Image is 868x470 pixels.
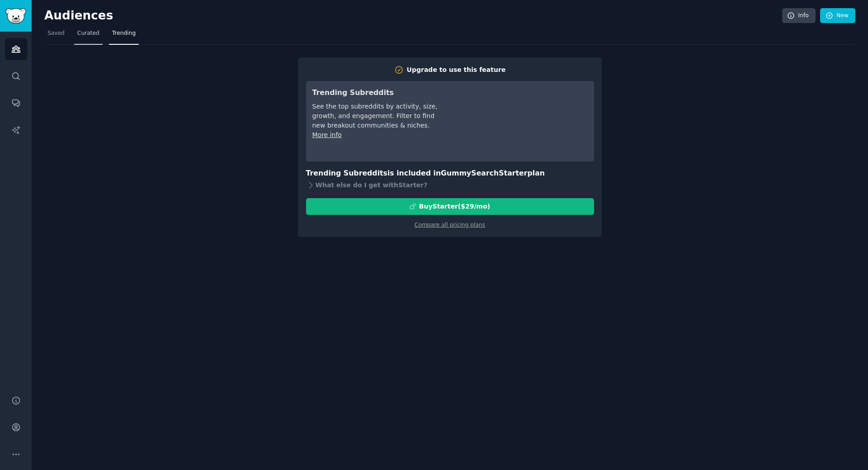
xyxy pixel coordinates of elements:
div: What else do I get with Starter ? [306,179,594,192]
div: Buy Starter ($ 29 /mo ) [419,202,490,211]
div: See the top subreddits by activity, size, growth, and engagement. Filter to find new breakout com... [312,102,439,130]
img: GummySearch logo [5,8,26,24]
span: GummySearch Starter [441,169,527,177]
a: More info [312,131,342,138]
a: Saved [44,26,68,45]
h3: Trending Subreddits is included in plan [306,168,594,179]
button: BuyStarter($29/mo) [306,198,594,215]
a: New [820,8,855,24]
a: Info [782,8,816,24]
span: Trending [112,29,136,38]
a: Trending [109,26,139,45]
a: Compare all pricing plans [415,222,485,228]
div: Upgrade to use this feature [407,65,506,75]
h2: Audiences [44,9,782,23]
a: Curated [74,26,103,45]
span: Curated [77,29,99,38]
iframe: YouTube video player [452,87,588,155]
span: Saved [47,29,65,38]
h3: Trending Subreddits [312,87,439,99]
